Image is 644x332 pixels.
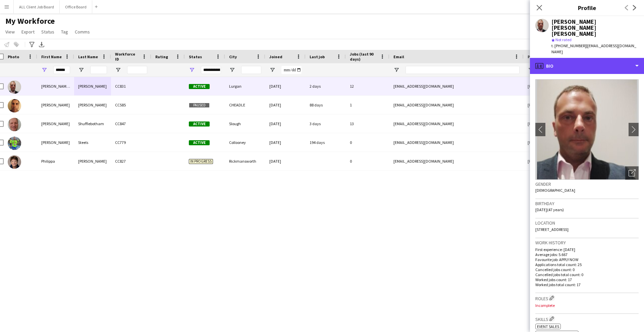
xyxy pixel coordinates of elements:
div: [PERSON_NAME] [74,77,111,95]
span: Status [41,29,54,35]
span: Photo [8,54,19,59]
span: Status [189,54,202,59]
button: Open Filter Menu [229,67,235,73]
button: Open Filter Menu [189,67,195,73]
app-action-btn: Advanced filters [28,40,36,49]
span: Jobs (last 90 days) [350,52,377,62]
div: [EMAIL_ADDRESS][DOMAIN_NAME] [389,114,524,133]
div: 2 days [306,77,346,95]
div: [PHONE_NUMBER] [524,152,609,170]
input: Email Filter Input [406,66,520,74]
span: Workforce ID [115,52,139,62]
div: Bio [530,58,644,74]
div: [PHONE_NUMBER] [524,133,609,152]
h3: Location [535,220,639,226]
img: Crew avatar or photo [535,79,639,180]
input: Workforce ID Filter Input [127,66,147,74]
span: Tag [61,29,68,35]
span: Last Name [78,54,98,59]
h3: Profile [530,3,644,12]
div: [PHONE_NUMBER] [524,96,609,114]
span: First Name [41,54,62,59]
div: [PHONE_NUMBER] [524,77,609,95]
div: 13 [346,114,389,133]
div: CHEADLE [225,96,265,114]
div: 194 days [306,133,346,152]
img: Philip JOHN Boyd Doherty [8,80,21,94]
div: CC585 [111,96,151,114]
input: Joined Filter Input [281,66,302,74]
div: Steels [74,133,111,152]
span: City [229,54,237,59]
div: 3 days [306,114,346,133]
a: Tag [58,27,71,36]
div: [DATE] [265,133,306,152]
div: 1 [346,96,389,114]
div: [EMAIL_ADDRESS][DOMAIN_NAME] [389,96,524,114]
h3: Work history [535,240,639,246]
div: [DATE] [265,77,306,95]
span: Export [21,29,35,35]
a: Status [39,27,57,36]
app-action-btn: Export XLSX [38,40,46,49]
button: Open Filter Menu [78,67,84,73]
input: Last Name Filter Input [90,66,107,74]
img: Philippa Lyall [8,155,21,169]
div: CC827 [111,152,151,170]
span: | [EMAIL_ADDRESS][DOMAIN_NAME] [551,43,636,54]
button: Open Filter Menu [269,67,275,73]
div: [PERSON_NAME] [PERSON_NAME] [37,77,74,95]
span: Paused [189,103,210,108]
span: [DATE] (47 years) [535,207,564,212]
div: 88 days [306,96,346,114]
p: Worked jobs total count: 17 [535,282,639,287]
input: First Name Filter Input [53,66,70,74]
button: Office Board [60,0,92,13]
div: [EMAIL_ADDRESS][DOMAIN_NAME] [389,133,524,152]
p: Cancelled jobs total count: 0 [535,272,639,277]
h3: Gender [535,181,639,187]
span: Active [189,140,210,145]
span: Last job [310,54,325,59]
span: View [5,29,15,35]
div: Open photos pop-in [625,166,639,180]
div: [EMAIL_ADDRESS][DOMAIN_NAME] [389,152,524,170]
span: My Workforce [5,16,55,26]
span: [DEMOGRAPHIC_DATA] [535,188,575,193]
button: Open Filter Menu [393,67,399,73]
h3: Birthday [535,200,639,206]
span: Event sales [537,324,559,329]
div: [DATE] [265,152,306,170]
div: [DATE] [265,96,306,114]
span: Comms [75,29,90,35]
span: In progress [189,159,213,164]
div: CC847 [111,114,151,133]
div: [PERSON_NAME] [37,96,74,114]
img: Philip Morris [8,99,21,112]
button: Open Filter Menu [115,67,121,73]
img: Philip Shufflebotham [8,118,21,131]
div: [PERSON_NAME] [74,96,111,114]
span: Active [189,121,210,127]
div: CC779 [111,133,151,152]
div: [DATE] [265,114,306,133]
h3: Roles [535,295,639,302]
span: Phone [528,54,539,59]
p: First experience: [DATE] [535,247,639,252]
div: Lurgan [225,77,265,95]
div: CC831 [111,77,151,95]
a: Export [19,27,37,36]
input: City Filter Input [241,66,261,74]
span: Rating [155,54,168,59]
div: [PERSON_NAME] [37,114,74,133]
div: [PHONE_NUMBER] [524,114,609,133]
div: Shufflebotham [74,114,111,133]
p: Favourite job: APPLY NOW [535,257,639,262]
div: 0 [346,133,389,152]
span: Active [189,84,210,89]
p: Cancelled jobs count: 0 [535,267,639,272]
p: Incomplete [535,303,639,308]
img: Philip Steels [8,137,21,150]
h3: Skills [535,315,639,322]
a: View [3,27,17,36]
